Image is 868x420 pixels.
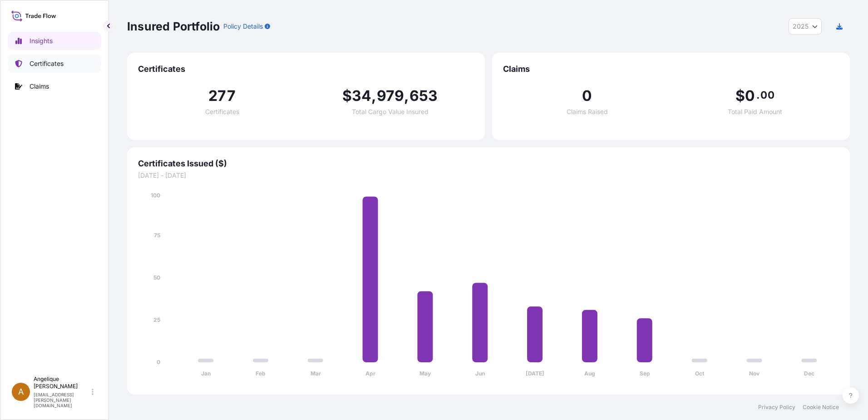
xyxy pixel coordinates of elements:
a: Cookie Notice [803,404,839,411]
span: A [18,387,24,396]
span: $ [735,89,745,103]
span: Total Cargo Value Insured [352,109,429,115]
span: , [404,89,409,103]
tspan: 25 [153,316,160,323]
span: 277 [208,89,236,103]
span: Certificates Issued ($) [138,158,839,169]
a: Certificates [8,55,101,73]
tspan: Nov [749,370,760,377]
span: Claims Raised [567,109,608,115]
p: Policy Details [223,22,263,31]
tspan: 0 [157,359,160,365]
span: 0 [582,89,592,103]
tspan: Oct [695,370,705,377]
span: 653 [409,89,438,103]
span: 979 [377,89,404,103]
p: [EMAIL_ADDRESS][PERSON_NAME][DOMAIN_NAME] [34,392,90,408]
tspan: Dec [804,370,814,377]
span: $ [342,89,352,103]
tspan: Jun [475,370,485,377]
span: Certificates [138,64,474,75]
tspan: 50 [153,274,160,281]
a: Insights [8,32,101,50]
button: Year Selector [789,18,822,35]
a: Privacy Policy [758,404,795,411]
span: Total Paid Amount [728,109,782,115]
p: Certificates [30,59,64,68]
tspan: Sep [640,370,650,377]
span: 00 [760,91,774,99]
tspan: [DATE] [526,370,544,377]
tspan: 75 [154,232,160,239]
p: Angelique [PERSON_NAME] [34,375,90,390]
span: 2025 [793,22,809,31]
span: [DATE] - [DATE] [138,171,839,180]
p: Insured Portfolio [127,19,220,34]
span: . [756,91,759,99]
tspan: Aug [584,370,595,377]
tspan: Apr [365,370,375,377]
tspan: Jan [201,370,211,377]
a: Claims [8,77,101,95]
tspan: 100 [151,192,160,199]
p: Claims [30,82,49,91]
span: Certificates [205,109,239,115]
span: 34 [352,89,371,103]
p: Insights [30,36,53,45]
span: 0 [745,89,755,103]
span: , [371,89,376,103]
tspan: May [419,370,431,377]
tspan: Feb [256,370,266,377]
span: Claims [503,64,839,75]
tspan: Mar [311,370,321,377]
